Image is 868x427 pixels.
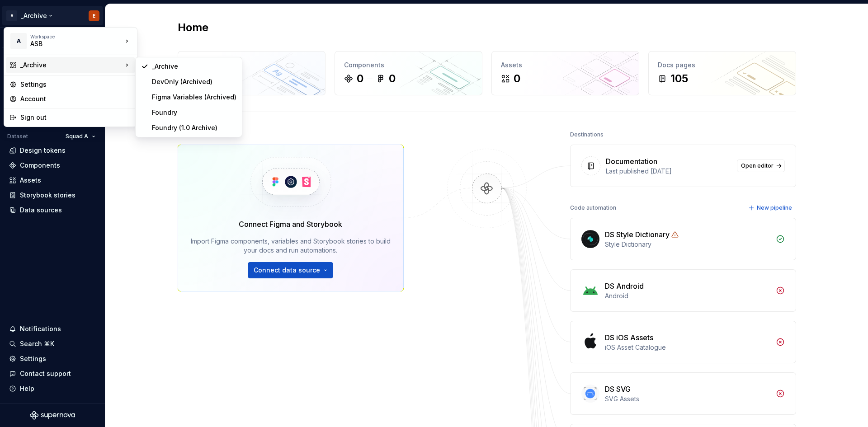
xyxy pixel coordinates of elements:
[152,108,236,117] div: Foundry
[30,34,123,39] div: Workspace
[20,80,132,89] div: Settings
[20,113,132,122] div: Sign out
[30,39,107,48] div: ASB
[10,33,27,49] div: A
[20,61,123,70] div: _Archive
[152,62,236,71] div: _Archive
[152,123,236,132] div: Foundry (1.0 Archive)
[152,93,236,102] div: Figma Variables (Archived)
[152,77,236,86] div: DevOnly (Archived)
[20,94,132,103] div: Account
